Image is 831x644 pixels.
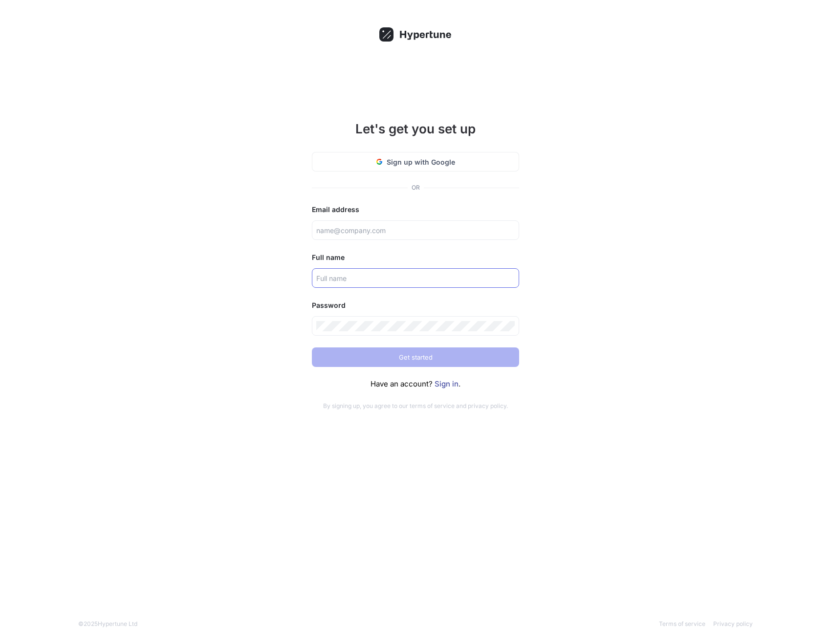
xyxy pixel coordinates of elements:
[468,402,506,409] a: privacy policy
[312,402,519,410] p: By signing up, you agree to our and .
[387,157,455,167] span: Sign up with Google
[312,204,519,215] div: Email address
[312,252,519,263] div: Full name
[713,620,753,627] a: Privacy policy
[312,119,519,138] h1: Let's get you set up
[312,300,519,311] div: Password
[399,354,433,360] span: Get started
[312,152,519,172] button: Sign up with Google
[316,273,515,283] input: Full name
[316,225,515,236] input: name@company.com
[312,379,519,390] div: Have an account? .
[78,620,137,628] div: © 2025 Hypertune Ltd
[410,402,455,409] a: terms of service
[659,620,705,627] a: Terms of service
[412,183,420,192] div: OR
[435,379,459,388] a: Sign in
[312,347,519,367] button: Get started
